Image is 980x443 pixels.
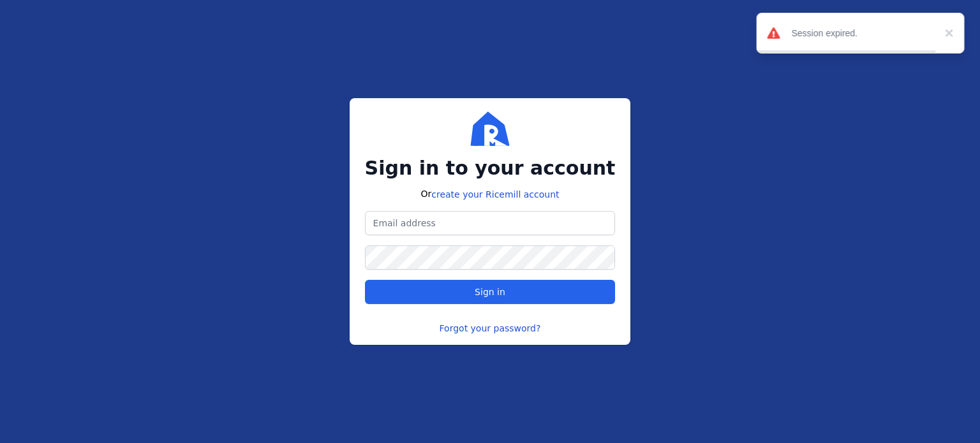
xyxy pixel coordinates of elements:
h2: Sign in to your account [365,157,616,180]
p: Or [420,187,559,201]
div: Session expired. [794,27,941,40]
input: Email address [366,212,615,235]
img: Ricemill Logo [470,108,510,149]
a: Forgot your password? [440,322,541,335]
button: Sign in [365,280,616,304]
span: Sign in [475,287,505,297]
button: close [941,25,956,41]
a: create your Ricemill account [431,189,559,200]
